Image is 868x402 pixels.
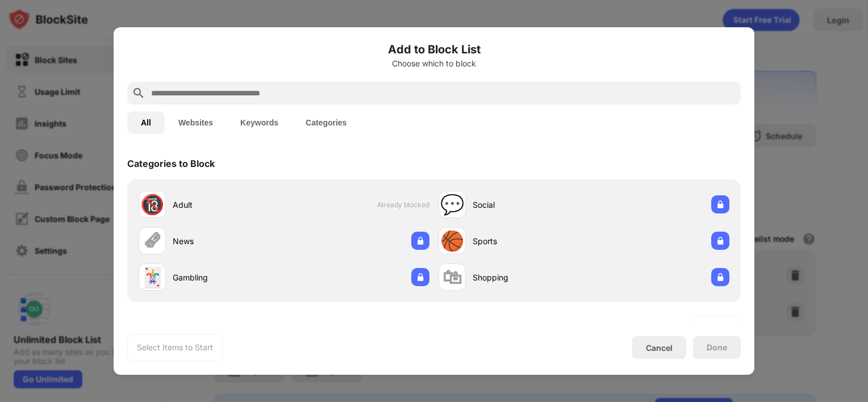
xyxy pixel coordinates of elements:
div: 🏀 [440,229,464,253]
div: 💬 [440,193,464,216]
div: Categories to Block [127,158,215,169]
button: All [127,111,165,134]
div: Choose which to block [127,59,741,68]
button: Websites [165,111,227,134]
h6: Add to Block List [127,41,741,58]
div: See more [700,319,731,330]
button: Categories [292,111,360,134]
div: Adult [173,199,284,211]
div: 🛍 [443,266,462,289]
div: Cancel [646,343,673,353]
div: Gambling [173,271,284,283]
div: 🔞 [140,193,164,216]
div: Shopping [473,271,584,283]
div: 🗞 [143,229,162,253]
img: search.svg [132,86,145,100]
div: Select Items to Start [137,342,213,353]
div: Websites to Block [127,319,207,330]
div: News [173,235,284,247]
button: Keywords [227,111,292,134]
span: Already blocked [377,200,429,209]
div: Social [473,199,584,211]
div: 🃏 [140,266,164,289]
div: Done [707,343,727,352]
div: Sports [473,235,584,247]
